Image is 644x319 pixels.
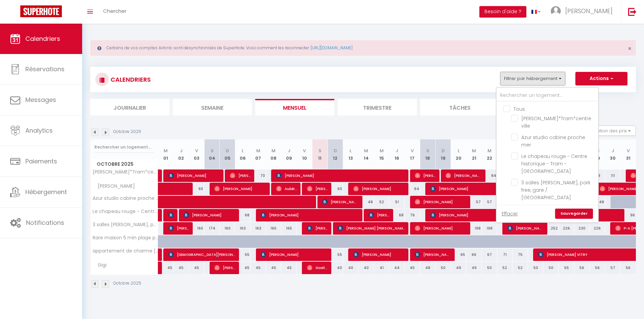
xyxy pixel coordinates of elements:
[328,139,343,169] th: 12
[405,183,420,195] div: 64
[20,5,62,17] img: Super Booking
[446,169,482,182] span: [PERSON_NAME]
[235,222,251,235] div: 163
[158,169,162,182] a: [PERSON_NAME]
[214,261,235,274] span: [PERSON_NAME]
[242,148,244,154] abbr: L
[168,248,236,261] span: [DEMOGRAPHIC_DATA][PERSON_NAME]
[92,169,159,175] span: [PERSON_NAME]*Tram*centre ville
[605,139,621,169] th: 30
[103,7,126,15] span: Chercher
[251,169,266,182] div: 70
[276,169,406,182] span: [PERSON_NAME]
[482,248,497,261] div: 67
[226,148,229,154] abbr: D
[303,148,306,154] abbr: V
[195,148,198,154] abbr: V
[189,222,205,235] div: 160
[442,148,445,154] abbr: D
[255,99,334,115] li: Mensuel
[605,169,621,182] div: 111
[555,209,593,219] a: Sauvegarder
[574,222,590,235] div: 230
[307,261,328,274] span: Gaelle Fizes
[559,262,574,274] div: 55
[164,148,168,154] abbr: M
[466,262,482,274] div: 49
[521,153,587,175] span: Le chapeau rouge - Centre historique - Tram - [GEOGRAPHIC_DATA]
[482,169,497,182] div: 84
[521,179,591,201] span: 3 salles [PERSON_NAME], park free, gare / [GEOGRAPHIC_DATA]
[318,148,321,154] abbr: S
[415,222,467,235] span: [PERSON_NAME]
[487,148,492,154] abbr: M
[220,222,235,235] div: 160
[586,126,636,136] button: Gestion des prix
[25,188,67,196] span: Hébergement
[328,262,343,274] div: 40
[26,218,64,227] span: Notifications
[92,262,117,269] span: Gigi
[482,196,497,208] div: 57
[435,139,451,169] th: 19
[91,159,158,169] span: Octobre 2025
[574,262,590,274] div: 56
[528,262,544,274] div: 50
[189,139,205,169] th: 03
[350,148,352,154] abbr: L
[311,45,353,51] a: [URL][DOMAIN_NAME]
[405,139,420,169] th: 17
[507,222,544,235] span: [PERSON_NAME]
[374,196,389,208] div: 52
[173,262,189,274] div: 45
[368,209,389,221] span: [PERSON_NAME]
[94,141,154,153] input: Rechercher un logement...
[590,262,605,274] div: 56
[389,196,405,208] div: 51
[343,262,359,274] div: 40
[458,148,460,154] abbr: L
[358,139,374,169] th: 14
[189,262,205,274] div: 45
[374,262,389,274] div: 41
[214,182,266,195] span: [PERSON_NAME]
[271,148,276,154] abbr: M
[482,222,497,235] div: 198
[497,89,598,102] input: Rechercher un logement...
[261,248,328,261] span: [PERSON_NAME]
[420,262,436,274] div: 48
[158,248,162,261] a: [PERSON_NAME]
[559,222,574,235] div: 226
[173,139,189,169] th: 02
[235,139,251,169] th: 06
[374,139,389,169] th: 15
[251,139,266,169] th: 07
[500,72,565,85] button: Filtrer par hébergement
[628,7,637,16] img: logout
[451,139,467,169] th: 20
[158,139,174,169] th: 01
[322,195,358,208] span: [PERSON_NAME]
[334,148,337,154] abbr: D
[251,222,266,235] div: 163
[168,169,220,182] span: [PERSON_NAME]
[204,139,220,169] th: 04
[521,115,591,129] span: [PERSON_NAME]*Tram*centre ville
[256,148,260,154] abbr: M
[92,248,159,254] span: appartement de charme [PERSON_NAME]
[251,262,266,274] div: 45
[211,148,214,154] abbr: S
[353,248,405,261] span: [PERSON_NAME]
[466,248,482,261] div: 66
[328,248,343,261] div: 55
[466,222,482,235] div: 198
[266,222,282,235] div: 165
[420,139,436,169] th: 18
[338,222,405,235] span: [PERSON_NAME] [PERSON_NAME]
[230,169,251,182] span: [PERSON_NAME]
[90,99,169,115] li: Journalier
[220,139,235,169] th: 05
[482,139,497,169] th: 22
[184,209,235,221] span: [PERSON_NAME]
[92,209,159,214] span: Le chapeau rouge - Centre historique - Tram - [GEOGRAPHIC_DATA]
